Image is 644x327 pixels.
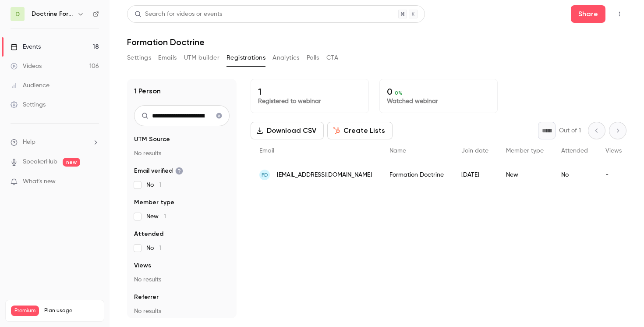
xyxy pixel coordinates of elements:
button: Download CSV [251,122,324,139]
p: No results [134,307,230,316]
div: Formation Doctrine [381,163,453,187]
h1: Formation Doctrine [127,37,626,47]
span: No [146,181,161,189]
span: 0 % [395,90,403,96]
p: Watched webinar [387,97,490,106]
span: Premium [11,306,39,316]
div: Events [11,43,41,51]
p: 0 [387,86,490,97]
button: Analytics [272,51,300,65]
li: help-dropdown-opener [11,138,99,147]
div: Audience [11,81,50,90]
span: Member type [134,198,174,207]
p: No results [134,149,230,158]
a: SpeakerHub [23,157,57,167]
span: Views [605,148,622,154]
span: What's new [23,177,56,186]
span: Name [389,148,406,154]
p: No results [134,275,230,284]
span: FD [262,171,268,179]
div: - [597,163,630,187]
iframe: Noticeable Trigger [88,178,99,186]
span: UTM Source [134,135,170,144]
span: New [146,212,166,221]
div: Search for videos or events [134,10,222,19]
span: No [146,244,161,252]
button: Registrations [226,51,265,65]
span: D [15,10,20,19]
div: New [497,163,552,187]
span: Help [23,138,35,147]
span: Member type [506,148,544,154]
span: Referrer [134,293,159,302]
span: 1 [159,245,161,251]
span: new [63,158,80,167]
button: Share [571,5,605,23]
button: Create Lists [327,122,393,139]
div: No [552,163,597,187]
span: Plan usage [44,307,99,314]
span: Attended [134,230,163,238]
button: CTA [326,51,338,65]
button: Clear search [212,109,226,123]
h1: 1 Person [134,86,161,96]
span: [EMAIL_ADDRESS][DOMAIN_NAME] [277,171,372,180]
span: Email [259,148,274,154]
h6: Doctrine Formation Avocats [32,10,74,18]
p: 1 [258,86,361,97]
div: Videos [11,62,42,71]
button: Emails [158,51,177,65]
button: UTM builder [184,51,219,65]
span: 1 [164,213,166,220]
section: facet-groups [134,135,230,316]
div: [DATE] [453,163,497,187]
p: Registered to webinar [258,97,361,106]
button: Settings [127,51,151,65]
span: Join date [461,148,488,154]
span: Email verified [134,167,183,175]
button: Polls [307,51,319,65]
p: Out of 1 [559,126,581,135]
span: Attended [561,148,588,154]
span: Views [134,261,151,270]
span: 1 [159,182,161,188]
div: Settings [11,100,46,109]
